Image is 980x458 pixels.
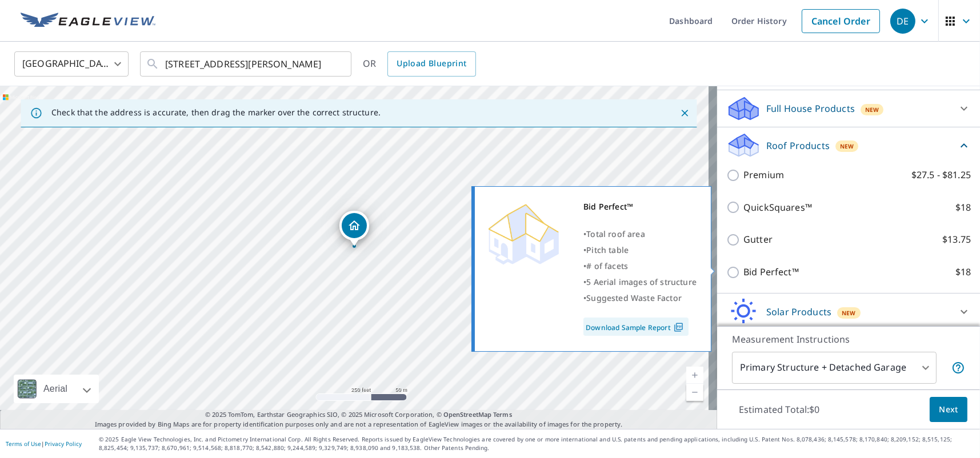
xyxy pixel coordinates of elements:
p: Premium [743,168,784,182]
div: DE [890,9,915,34]
span: Pitch table [586,244,629,255]
a: Download Sample Report [583,318,689,336]
p: Estimated Total: $0 [730,397,829,422]
div: Aerial [40,375,71,403]
a: Current Level 17, Zoom Out [686,384,703,401]
div: • [583,290,697,306]
span: © 2025 TomTom, Earthstar Geographics SIO, © 2025 Microsoft Corporation, © [205,410,512,420]
p: © 2025 Eagle View Technologies, Inc. and Pictometry International Corp. All Rights Reserved. Repo... [99,435,974,452]
div: Aerial [14,375,99,403]
img: Premium [483,199,563,267]
p: Measurement Instructions [732,332,965,346]
a: Cancel Order [802,9,880,33]
div: • [583,258,697,274]
input: Search by address or latitude-longitude [165,48,328,80]
a: Terms of Use [6,440,41,448]
div: Bid Perfect™ [583,199,697,215]
span: New [865,105,879,114]
p: Solar Products [766,305,831,319]
div: • [583,242,697,258]
span: Total roof area [586,228,645,239]
span: 5 Aerial images of structure [586,276,697,287]
span: New [842,308,856,318]
p: $27.5 - $81.25 [911,168,971,182]
div: Solar ProductsNew [726,298,971,326]
button: Next [930,397,967,423]
span: Next [939,403,958,417]
a: Current Level 17, Zoom In [686,367,703,384]
p: Gutter [743,232,773,247]
a: Terms [493,410,512,419]
div: Roof ProductsNew [726,132,971,159]
div: OR [363,51,476,77]
p: Bid Perfect™ [743,265,799,279]
p: Roof Products [766,139,830,152]
p: Check that the address is accurate, then drag the marker over the correct structure. [51,107,381,118]
span: # of facets [586,260,628,271]
span: Upload Blueprint [397,57,466,71]
span: Your report will include the primary structure and a detached garage if one exists. [951,361,965,375]
div: Dropped pin, building 1, Residential property, 13338 16th St NE Sharon, ND 58277 [339,211,369,246]
div: Primary Structure + Detached Garage [732,352,937,384]
p: $18 [955,200,971,215]
div: • [583,226,697,242]
button: Close [677,106,692,120]
p: | [6,440,82,447]
p: QuickSquares™ [743,200,812,215]
img: EV Logo [21,13,155,30]
a: OpenStreetMap [443,410,491,419]
a: Privacy Policy [45,440,82,448]
div: • [583,274,697,290]
div: [GEOGRAPHIC_DATA] [14,48,129,80]
span: New [840,142,854,151]
div: Full House ProductsNew [726,95,971,122]
a: Upload Blueprint [387,51,475,77]
p: Full House Products [766,102,855,115]
p: $13.75 [942,232,971,247]
img: Pdf Icon [671,322,686,332]
p: $18 [955,265,971,279]
span: Suggested Waste Factor [586,292,682,303]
